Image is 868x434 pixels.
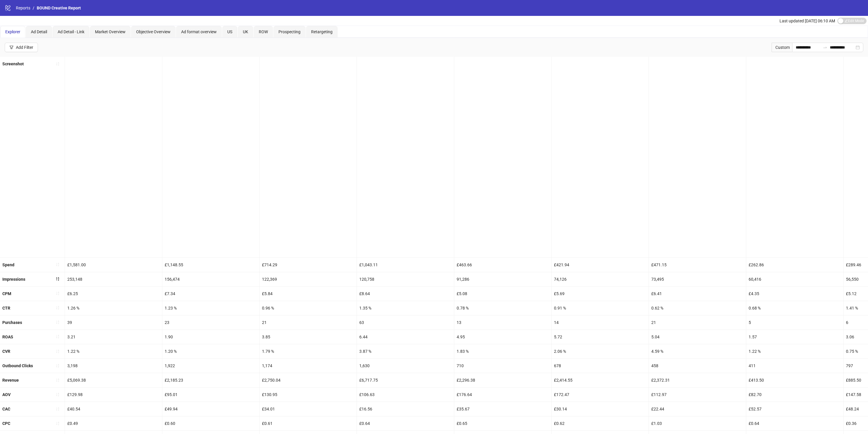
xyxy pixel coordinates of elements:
div: 2.06 % [552,344,649,358]
span: filter [9,45,14,49]
div: 1.35 % [357,301,454,315]
span: Retargeting [311,29,333,34]
b: Screenshot [2,61,24,66]
div: £413.50 [746,373,843,387]
div: £16.56 [357,402,454,416]
div: £5.69 [552,287,649,301]
div: 14 [552,315,649,330]
div: 1,630 [357,359,454,373]
span: sort-ascending [56,335,60,339]
span: sort-ascending [56,291,60,295]
div: 0.78 % [454,301,551,315]
b: Outbound Clicks [2,363,33,368]
div: £40.54 [65,402,162,416]
div: 3.85 [260,330,357,344]
div: £35.67 [454,402,551,416]
div: £1,043.11 [357,258,454,272]
div: 0.62 % [649,301,746,315]
div: £5.08 [454,287,551,301]
div: 1.83 % [454,344,551,358]
div: 60,416 [746,272,843,286]
div: 1.22 % [65,344,162,358]
div: £82.70 [746,388,843,402]
div: 23 [162,315,259,330]
div: 1.26 % [65,301,162,315]
li: / [33,5,34,11]
div: 1.57 [746,330,843,344]
div: 1.22 % [746,344,843,358]
div: 156,474 [162,272,259,286]
b: CAC [2,407,10,411]
div: 1.23 % [162,301,259,315]
div: £471.15 [649,258,746,272]
span: BOUND Creative Report [37,6,81,10]
div: £49.94 [162,402,259,416]
b: CPC [2,421,10,426]
div: 1,922 [162,359,259,373]
span: sort-ascending [56,262,60,267]
div: £463.66 [454,258,551,272]
div: £262.86 [746,258,843,272]
a: Reports [15,5,31,11]
div: £1.03 [649,416,746,430]
span: US [227,29,232,34]
div: 3.21 [65,330,162,344]
div: £106.63 [357,388,454,402]
span: Market Overview [95,29,126,34]
div: £22.44 [649,402,746,416]
div: £421.94 [552,258,649,272]
b: ROAS [2,335,13,339]
div: 5.72 [552,330,649,344]
span: UK [243,29,248,34]
div: 13 [454,315,551,330]
div: £1,581.00 [65,258,162,272]
span: Ad Detail - Link [58,29,84,34]
div: 120,758 [357,272,454,286]
div: 4.95 [454,330,551,344]
div: £0.65 [454,416,551,430]
div: 1.79 % [260,344,357,358]
div: £5.84 [260,287,357,301]
span: sort-descending [56,277,60,281]
div: £6.25 [65,287,162,301]
div: 0.91 % [552,301,649,315]
div: £8.64 [357,287,454,301]
span: sort-ascending [56,393,60,397]
div: £95.01 [162,388,259,402]
span: sort-ascending [56,378,60,382]
div: 39 [65,315,162,330]
div: 5 [746,315,843,330]
span: Objective Overview [136,29,171,34]
b: AOV [2,392,11,397]
span: to [823,45,827,50]
div: £1,148.55 [162,258,259,272]
div: Add Filter [16,45,33,50]
div: 411 [746,359,843,373]
div: £52.57 [746,402,843,416]
div: 74,126 [552,272,649,286]
span: sort-ascending [56,407,60,411]
div: 0.68 % [746,301,843,315]
div: 1,174 [260,359,357,373]
div: £176.64 [454,388,551,402]
div: 91,286 [454,272,551,286]
span: Ad format overview [181,29,217,34]
span: sort-ascending [56,320,60,324]
div: 458 [649,359,746,373]
b: CPM [2,291,11,296]
div: £129.98 [65,388,162,402]
div: 21 [260,315,357,330]
div: 1.20 % [162,344,259,358]
div: £0.60 [162,416,259,430]
b: Revenue [2,378,19,383]
b: CTR [2,306,10,310]
span: Prospecting [278,29,301,34]
div: £2,414.55 [552,373,649,387]
span: Ad Detail [31,29,47,34]
div: 0.96 % [260,301,357,315]
div: 122,369 [260,272,357,286]
div: £714.29 [260,258,357,272]
div: £7.34 [162,287,259,301]
div: £30.14 [552,402,649,416]
div: 63 [357,315,454,330]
